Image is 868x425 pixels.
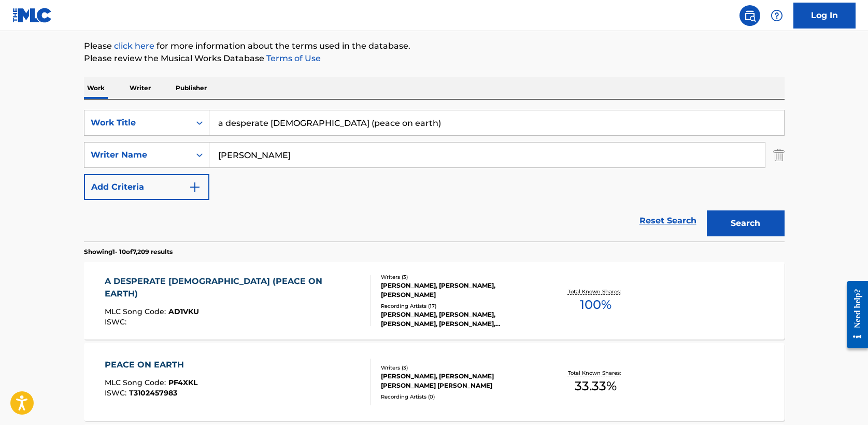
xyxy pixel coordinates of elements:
div: A DESPERATE [DEMOGRAPHIC_DATA] (PEACE ON EARTH) [105,275,362,300]
div: Writer Name [91,149,184,161]
img: help [771,9,783,22]
p: Total Known Shares: [568,288,623,295]
p: Please for more information about the terms used in the database. [84,40,785,52]
span: T3102457983 [129,388,177,398]
img: MLC Logo [12,8,52,23]
span: MLC Song Code : [105,307,168,316]
div: Recording Artists ( 0 ) [381,393,537,401]
button: Add Criteria [84,174,209,200]
p: Please review the Musical Works Database [84,52,785,65]
span: AD1VKU [168,307,199,316]
a: Public Search [739,5,760,26]
a: Log In [793,3,856,29]
form: Search Form [84,110,785,242]
span: PF4XKL [168,378,197,387]
div: PEACE ON EARTH [105,359,197,371]
div: Help [766,5,787,26]
div: Writers ( 3 ) [381,273,537,281]
span: MLC Song Code : [105,378,168,387]
p: Showing 1 - 10 of 7,209 results [84,247,173,257]
a: A DESPERATE [DEMOGRAPHIC_DATA] (PEACE ON EARTH)MLC Song Code:AD1VKUISWC:Writers (3)[PERSON_NAME],... [84,262,785,339]
div: [PERSON_NAME], [PERSON_NAME], [PERSON_NAME], [PERSON_NAME], [PERSON_NAME] [381,310,537,329]
span: ISWC : [105,388,129,398]
div: Recording Artists ( 17 ) [381,302,537,310]
iframe: Resource Center [839,273,868,357]
div: [PERSON_NAME], [PERSON_NAME] [PERSON_NAME] [PERSON_NAME] [381,372,537,390]
span: 33.33 % [575,377,617,395]
a: click here [114,41,154,51]
button: Search [707,210,785,236]
p: Writer [126,77,154,99]
img: 9d2ae6d4665cec9f34b9.svg [189,181,201,193]
div: Work Title [91,117,184,129]
a: Reset Search [634,209,702,232]
div: Writers ( 3 ) [381,364,537,372]
span: 100 % [580,295,611,314]
img: Delete Criterion [773,142,785,168]
div: [PERSON_NAME], [PERSON_NAME], [PERSON_NAME] [381,281,537,300]
a: PEACE ON EARTHMLC Song Code:PF4XKLISWC:T3102457983Writers (3)[PERSON_NAME], [PERSON_NAME] [PERSON... [84,343,785,421]
span: ISWC : [105,317,129,327]
img: search [744,9,756,22]
p: Work [84,77,108,99]
a: Terms of Use [264,53,321,63]
p: Total Known Shares: [568,369,623,377]
p: Publisher [173,77,210,99]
